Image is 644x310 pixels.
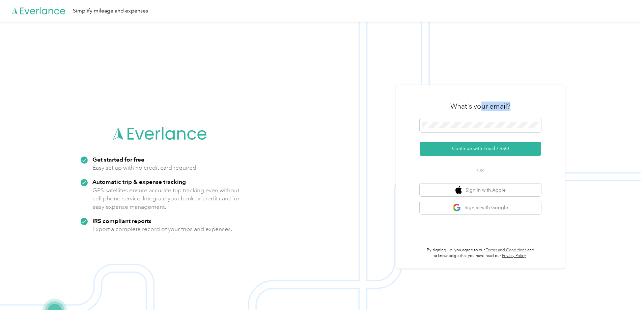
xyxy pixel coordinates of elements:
[92,178,186,185] strong: Automatic trip & expense tracking
[92,225,232,233] p: Export a complete record of your trips and expenses.
[455,186,462,194] img: apple logo
[73,7,148,15] div: Simplify mileage and expenses
[92,156,144,163] strong: Get started for free
[420,142,541,156] button: Continue with Email / SSO
[420,184,541,197] button: apple logoSign in with Apple
[469,167,492,174] span: OR
[502,253,526,258] a: Privacy Policy
[92,186,240,211] p: GPS satellites ensure accurate trip tracking even without cell phone service. Integrate your bank...
[420,247,541,259] p: By signing up, you agree to our and acknowledge that you have read our .
[92,164,196,172] p: Easy set up with no credit card required
[450,102,510,111] h3: What's your email?
[486,248,526,253] a: Terms and Conditions
[92,217,151,224] strong: IRS compliant reports
[453,203,461,212] img: google logo
[420,201,541,214] button: google logoSign in with Google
